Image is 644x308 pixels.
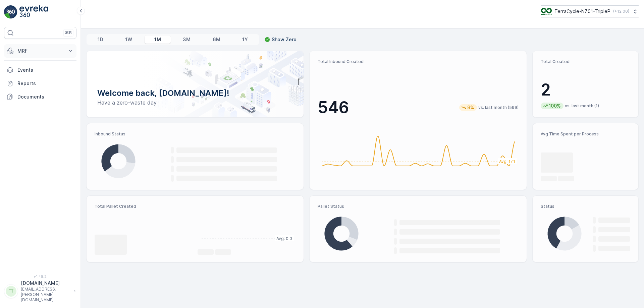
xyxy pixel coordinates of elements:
[17,94,74,100] p: Documents
[6,286,16,297] div: TT
[4,44,76,58] button: MRF
[4,77,76,90] a: Reports
[21,287,70,303] p: [EMAIL_ADDRESS][PERSON_NAME][DOMAIN_NAME]
[17,67,74,73] p: Events
[154,36,161,43] p: 1M
[478,105,519,110] p: vs. last month (599)
[97,99,293,107] p: Have a zero-waste day
[17,80,74,87] p: Reports
[318,204,519,209] p: Pallet Status
[4,90,76,104] a: Documents
[65,30,72,36] p: ⌘B
[541,59,630,64] p: Total Created
[467,104,475,111] p: 9%
[318,59,519,64] p: Total Inbound Created
[541,8,552,15] img: TC_7kpGtVS.png
[17,48,63,54] p: MRF
[318,98,349,118] p: 546
[4,63,76,77] a: Events
[541,204,630,209] p: Status
[95,131,296,137] p: Inbound Status
[565,103,599,109] p: vs. last month (1)
[4,5,17,19] img: logo
[242,36,248,43] p: 1Y
[541,131,630,137] p: Avg Time Spent per Process
[548,103,561,109] p: 100%
[98,36,103,43] p: 1D
[213,36,220,43] p: 6M
[613,9,629,14] p: ( +12:00 )
[541,5,639,17] button: TerraCycle-NZ01-TripleP(+12:00)
[97,88,293,99] p: Welcome back, [DOMAIN_NAME]!
[554,8,610,15] p: TerraCycle-NZ01-TripleP
[272,36,297,43] p: Show Zero
[125,36,132,43] p: 1W
[541,80,630,100] p: 2
[4,280,76,303] button: TT[DOMAIN_NAME][EMAIL_ADDRESS][PERSON_NAME][DOMAIN_NAME]
[21,280,70,287] p: [DOMAIN_NAME]
[4,274,76,279] span: v 1.49.2
[19,5,48,19] img: logo_light-DOdMpM7g.png
[183,36,191,43] p: 3M
[95,204,192,209] p: Total Pallet Created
